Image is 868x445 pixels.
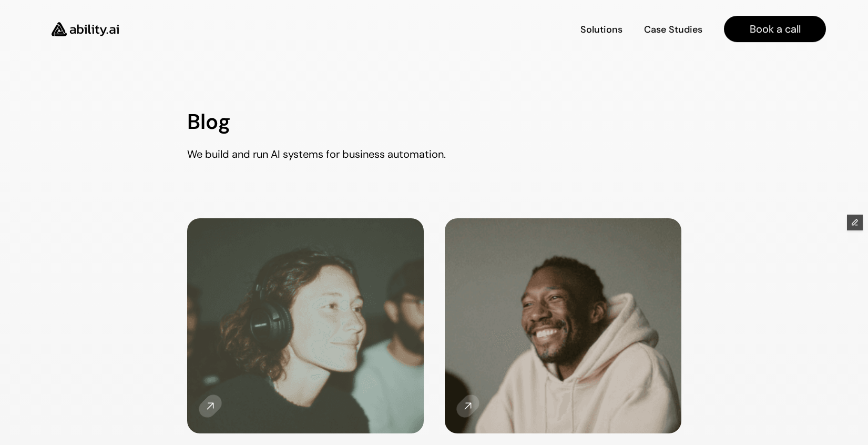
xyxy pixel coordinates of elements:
span: g [218,109,230,134]
a: Solutions [580,20,622,38]
span: o [206,109,218,134]
nav: Main navigation [134,16,826,42]
h4: Book a call [750,22,801,36]
h4: Case Studies [644,23,702,36]
a: Book a call [724,16,826,42]
span: l [200,109,206,134]
h4: Solutions [580,23,622,36]
a: Case Studies [644,20,703,38]
button: Edit Framer Content [847,215,863,230]
h2: We build and run AI systems for business automation. [187,147,608,161]
span: B [187,109,200,134]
